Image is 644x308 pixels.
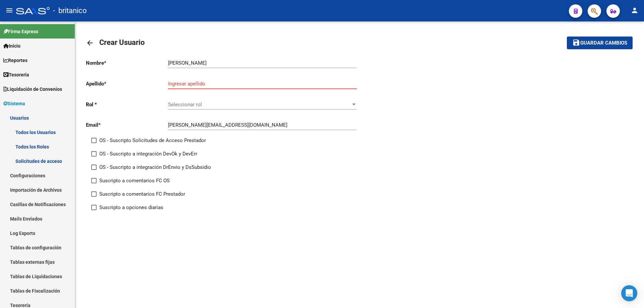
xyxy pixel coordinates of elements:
[53,3,87,18] span: - britanico
[168,102,351,108] span: Seleccionar rol
[86,39,94,47] mat-icon: arrow_back
[86,80,168,87] p: Apellido
[631,6,639,14] mat-icon: person
[99,190,185,198] span: Suscripto a comentarios FC Prestador
[86,121,168,129] p: Email
[5,6,13,14] mat-icon: menu
[3,100,25,107] span: Sistema
[3,71,29,78] span: Tesorería
[99,38,145,47] span: Crear Usuario
[572,39,580,47] mat-icon: save
[3,85,62,93] span: Liquidación de Convenios
[86,101,168,108] p: Rol *
[3,42,20,50] span: Inicio
[99,203,163,211] span: Suscripto a opciones diarias
[567,37,633,49] button: Guardar cambios
[99,150,197,158] span: OS - Suscripto a integración DevOk y DevErr
[99,163,211,171] span: OS - Suscripto a integración DrEnvio y DsSubsidio
[3,28,38,35] span: Firma Express
[580,40,627,46] span: Guardar cambios
[86,59,168,67] p: Nombre
[621,285,637,301] div: Open Intercom Messenger
[99,136,206,144] span: OS - Suscripto Solicitudes de Acceso Prestador
[3,57,28,64] span: Reportes
[99,177,170,185] span: Suscripto a comentarios FC OS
